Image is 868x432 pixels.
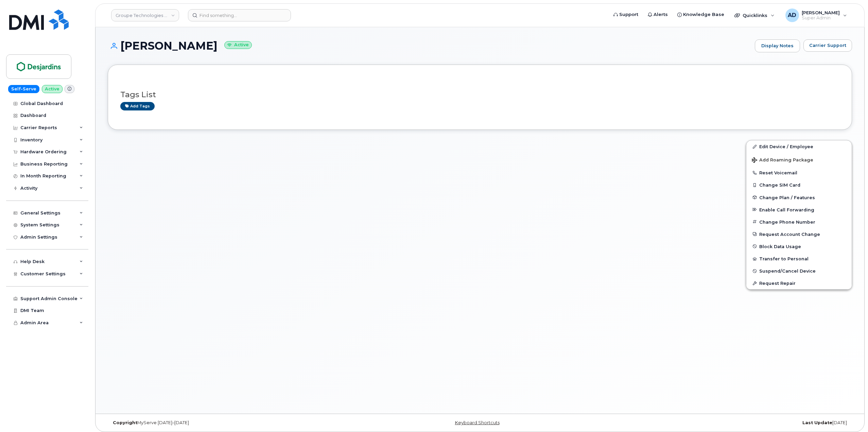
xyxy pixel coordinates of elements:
[746,240,852,253] button: Block Data Usage
[803,39,852,52] button: Carrier Support
[746,204,852,216] button: Enable Call Forwarding
[455,420,500,425] a: Keyboard Shortcuts
[108,40,751,52] h1: [PERSON_NAME]
[604,420,852,426] div: [DATE]
[746,265,852,277] button: Suspend/Cancel Device
[108,420,356,426] div: MyServe [DATE]–[DATE]
[746,277,852,289] button: Request Repair
[746,228,852,240] button: Request Account Change
[746,140,852,153] a: Edit Device / Employee
[746,167,852,179] button: Reset Voicemail
[746,179,852,191] button: Change SIM Card
[746,191,852,204] button: Change Plan / Features
[809,42,846,49] span: Carrier Support
[759,269,816,274] span: Suspend/Cancel Device
[759,195,815,200] span: Change Plan / Features
[802,420,832,425] strong: Last Update
[224,41,252,49] small: Active
[755,39,800,52] a: Display Notes
[746,216,852,228] button: Change Phone Number
[746,153,852,167] button: Add Roaming Package
[120,90,839,99] h3: Tags List
[759,207,814,212] span: Enable Call Forwarding
[746,253,852,265] button: Transfer to Personal
[120,102,155,110] a: Add tags
[752,157,813,164] span: Add Roaming Package
[113,420,137,425] strong: Copyright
